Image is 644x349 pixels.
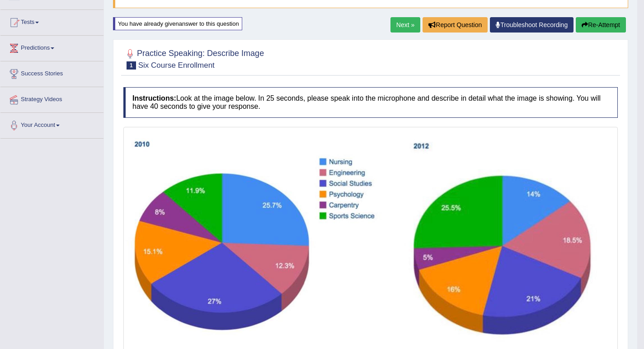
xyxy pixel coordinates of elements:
[576,17,626,33] button: Re-Attempt
[390,17,420,33] a: Next »
[423,17,488,33] button: Report Question
[490,17,573,33] a: Troubleshoot Recording
[0,87,103,110] a: Strategy Videos
[0,36,103,58] a: Predictions
[0,10,103,33] a: Tests
[123,87,618,117] h4: Look at the image below. In 25 seconds, please speak into the microphone and describe in detail w...
[113,17,242,30] div: You have already given answer to this question
[138,61,215,70] small: Six Course Enrollment
[0,113,103,135] a: Your Account
[127,61,136,70] span: 1
[123,47,264,70] h2: Practice Speaking: Describe Image
[0,61,103,84] a: Success Stories
[132,94,176,102] b: Instructions:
